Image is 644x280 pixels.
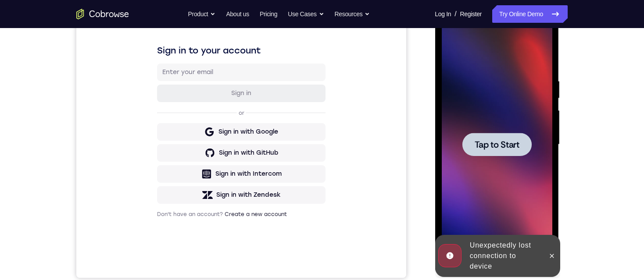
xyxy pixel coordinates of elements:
[81,139,249,156] button: Sign in with Google
[76,9,129,19] a: Go to the home page
[226,5,249,23] a: About us
[492,5,568,23] a: Try Online Demo
[142,143,202,152] div: Sign in with Google
[81,227,249,234] p: Don't have an account?
[86,84,244,92] input: Enter your email
[31,221,108,260] div: Unexpectedly lost connection to device
[188,5,216,23] button: Product
[81,160,249,177] button: Sign in with GitHub
[140,206,204,215] div: Sign in with Zendesk
[39,125,84,134] span: Tap to Start
[435,5,451,23] a: Log In
[460,5,482,23] a: Register
[81,181,249,198] button: Sign in with Intercom
[27,117,97,141] button: Tap to Start
[81,202,249,220] button: Sign in with Zendesk
[81,100,249,118] button: Sign in
[139,185,205,194] div: Sign in with Intercom
[288,5,324,23] button: Use Cases
[143,164,202,173] div: Sign in with GitHub
[148,227,211,233] a: Create a new account
[81,60,249,72] h1: Sign in to your account
[454,9,456,19] span: /
[161,125,170,132] p: or
[335,5,370,23] button: Resources
[260,5,277,23] a: Pricing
